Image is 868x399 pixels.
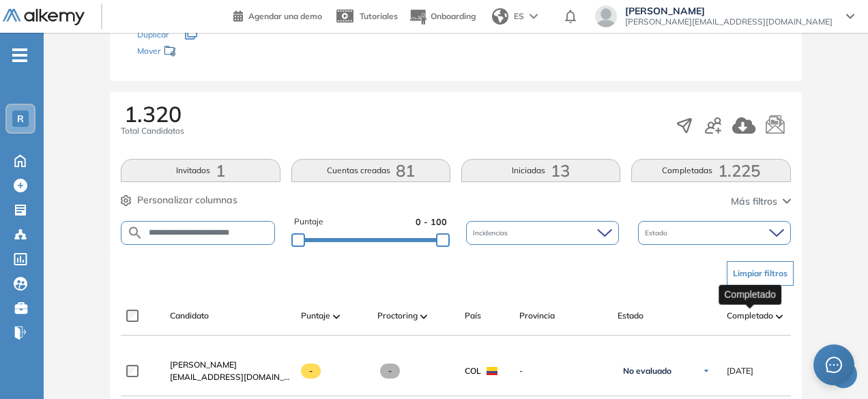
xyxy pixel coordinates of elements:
img: [missing "en.ARROW_ALT" translation] [420,314,427,319]
img: arrow [530,14,538,19]
span: Proctoring [377,310,418,322]
span: ES [514,10,524,23]
img: world [492,8,508,25]
span: - [380,364,400,379]
span: Completado [727,310,773,322]
button: Más filtros [731,194,791,209]
button: Completadas1.225 [631,159,790,182]
span: R [17,113,24,124]
div: Incidencias [466,221,619,245]
span: COL [465,365,481,377]
span: Agendar una demo [248,11,322,21]
img: Ícono de flecha [702,367,710,375]
span: [EMAIL_ADDRESS][DOMAIN_NAME] [170,371,290,383]
button: Onboarding [409,2,476,31]
img: [missing "en.ARROW_ALT" translation] [333,314,340,319]
span: Duplicar [137,29,169,40]
span: [PERSON_NAME] [625,5,833,16]
button: Personalizar columnas [121,193,237,207]
span: Puntaje [294,216,323,228]
span: Personalizar columnas [137,193,237,207]
a: [PERSON_NAME] [170,359,290,371]
span: Más filtros [731,194,777,209]
button: Invitados1 [121,159,280,182]
span: Candidato [170,310,209,322]
span: [PERSON_NAME] [170,359,237,370]
div: Completado [719,284,781,304]
img: COL [487,367,497,375]
span: 0 - 100 [416,216,447,228]
span: - [301,364,321,379]
span: - [519,365,607,377]
span: Total Candidatos [121,125,184,137]
span: message [826,357,842,373]
button: Iniciadas13 [461,159,620,182]
span: [DATE] [727,365,753,377]
span: Puntaje [301,310,330,322]
span: Provincia [519,310,555,322]
span: [PERSON_NAME][EMAIL_ADDRESS][DOMAIN_NAME] [625,16,833,27]
span: Estado [618,310,643,322]
span: 1.320 [124,103,182,125]
span: País [465,310,481,322]
button: Cuentas creadas81 [291,159,450,182]
span: Tutoriales [360,11,398,21]
span: Onboarding [431,11,476,21]
span: No evaluado [623,366,671,376]
button: Limpiar filtros [727,261,794,286]
a: Agendar una demo [233,7,322,23]
i: - [12,54,27,57]
span: Incidencias [473,228,510,238]
img: SEARCH_ALT [127,224,143,241]
div: Mover [137,40,274,65]
img: Logo [3,9,85,26]
div: Estado [638,221,791,245]
span: Estado [645,228,670,238]
img: [missing "en.ARROW_ALT" translation] [776,314,783,319]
